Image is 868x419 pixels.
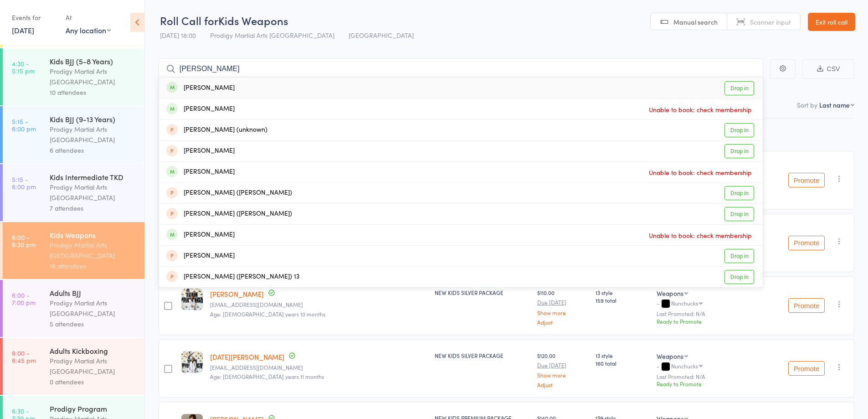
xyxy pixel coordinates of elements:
[3,280,144,337] a: 6:00 -7:00 pmAdults BJJProdigy Martial Arts [GEOGRAPHIC_DATA]5 attendees
[210,364,427,371] small: danielapbegic@gmail.com
[12,118,36,132] time: 5:15 - 6:00 pm
[657,380,767,388] div: Ready to Promote
[788,361,825,376] button: Promote
[537,362,588,368] small: Due [DATE]
[66,25,111,35] div: Any location
[210,301,427,308] small: danielapbegic@gmail.com
[50,87,137,98] div: 10 attendees
[647,103,754,116] span: Unable to book: check membership
[50,182,137,203] div: Prodigy Martial Arts [GEOGRAPHIC_DATA]
[50,356,137,377] div: Prodigy Martial Arts [GEOGRAPHIC_DATA]
[788,173,825,187] button: Promote
[802,59,854,79] button: CSV
[537,289,588,325] div: $110.00
[596,359,649,367] span: 160 total
[166,251,235,261] div: [PERSON_NAME]
[210,372,324,380] span: Age: [DEMOGRAPHIC_DATA] years 11 months
[50,56,137,66] div: Kids BJJ (5-8 Years)
[797,100,817,109] label: Sort by
[596,296,649,304] span: 159 total
[166,209,292,219] div: [PERSON_NAME] ([PERSON_NAME])
[50,319,137,329] div: 5 attendees
[160,31,196,40] span: [DATE] 18:00
[3,48,144,105] a: 4:30 -5:15 pmKids BJJ (5-8 Years)Prodigy Martial Arts [GEOGRAPHIC_DATA]10 attendees
[12,291,36,306] time: 6:00 - 7:00 pm
[657,373,767,380] small: Last Promoted: N/A
[50,114,137,124] div: Kids BJJ (9-13 Years)
[50,403,137,414] div: Prodigy Program
[50,377,137,387] div: 0 attendees
[750,17,791,26] span: Scanner input
[788,236,825,250] button: Promote
[160,13,218,28] span: Roll Call for
[210,31,334,40] span: Prodigy Martial Arts [GEOGRAPHIC_DATA]
[671,300,698,306] div: Nunchucks
[181,352,203,373] img: image1686359196.png
[166,188,292,198] div: [PERSON_NAME] ([PERSON_NAME])
[50,230,137,240] div: Kids Weapons
[50,124,137,145] div: Prodigy Martial Arts [GEOGRAPHIC_DATA]
[724,144,754,158] a: Drop in
[657,363,767,371] div: -
[50,298,137,319] div: Prodigy Martial Arts [GEOGRAPHIC_DATA]
[724,123,754,137] a: Drop in
[166,230,235,240] div: [PERSON_NAME]
[50,288,137,298] div: Adults BJJ
[349,31,414,40] span: [GEOGRAPHIC_DATA]
[181,289,203,310] img: image1686359235.png
[647,228,754,242] span: Unable to book: check membership
[788,298,825,313] button: Promote
[3,338,144,395] a: 6:00 -6:45 pmAdults KickboxingProdigy Martial Arts [GEOGRAPHIC_DATA]0 attendees
[210,289,264,299] a: [PERSON_NAME]
[537,352,588,388] div: $120.00
[12,349,36,364] time: 6:00 - 6:45 pm
[3,164,144,221] a: 5:15 -6:00 pmKids Intermediate TKDProdigy Martial Arts [GEOGRAPHIC_DATA]7 attendees
[166,125,267,135] div: [PERSON_NAME] (unknown)
[657,352,683,361] div: Weapons
[657,289,683,298] div: Weapons
[657,317,767,325] div: Ready to Promote
[12,176,36,190] time: 5:15 - 6:00 pm
[657,310,767,317] small: Last Promoted: N/A
[537,319,588,325] a: Adjust
[671,363,698,369] div: Nunchucks
[166,104,235,114] div: [PERSON_NAME]
[166,272,299,282] div: [PERSON_NAME] ([PERSON_NAME]) 13
[724,207,754,221] a: Drop in
[724,249,754,263] a: Drop in
[12,10,56,25] div: Events for
[166,83,235,93] div: [PERSON_NAME]
[12,233,36,248] time: 6:00 - 6:30 pm
[159,58,763,79] input: Search by name
[537,372,588,378] a: Show more
[596,289,649,296] span: 13 style
[537,299,588,305] small: Due [DATE]
[435,289,530,296] div: NEW KIDS SILVER PACKAGE
[657,300,767,308] div: -
[596,352,649,359] span: 13 style
[50,240,137,261] div: Prodigy Martial Arts [GEOGRAPHIC_DATA]
[3,222,144,279] a: 6:00 -6:30 pmKids WeaponsProdigy Martial Arts [GEOGRAPHIC_DATA]16 attendees
[435,352,530,359] div: NEW KIDS SILVER PACKAGE
[724,186,754,200] a: Drop in
[210,310,325,318] span: Age: [DEMOGRAPHIC_DATA] years 10 months
[647,166,754,179] span: Unable to book: check membership
[808,13,855,31] a: Exit roll call
[50,346,137,356] div: Adults Kickboxing
[12,60,35,74] time: 4:30 - 5:15 pm
[166,167,235,177] div: [PERSON_NAME]
[50,172,137,182] div: Kids Intermediate TKD
[166,146,235,156] div: [PERSON_NAME]
[218,13,288,28] span: Kids Weapons
[50,203,137,213] div: 7 attendees
[50,66,137,87] div: Prodigy Martial Arts [GEOGRAPHIC_DATA]
[724,81,754,95] a: Drop in
[537,382,588,388] a: Adjust
[12,25,34,35] a: [DATE]
[819,100,850,109] div: Last name
[673,17,718,26] span: Manual search
[50,145,137,155] div: 6 attendees
[66,10,111,25] div: At
[50,261,137,271] div: 16 attendees
[3,106,144,163] a: 5:15 -6:00 pmKids BJJ (9-13 Years)Prodigy Martial Arts [GEOGRAPHIC_DATA]6 attendees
